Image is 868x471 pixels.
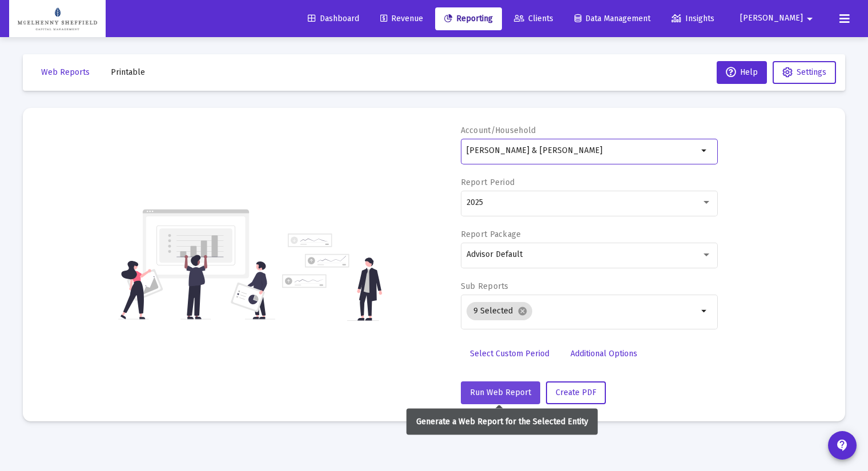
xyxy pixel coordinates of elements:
a: Revenue [371,7,432,30]
span: Create PDF [556,388,596,397]
mat-icon: arrow_drop_down [698,144,712,158]
img: reporting-alt [282,234,382,321]
a: Reporting [435,7,502,30]
label: Account/Household [461,126,536,135]
span: 2025 [467,198,483,207]
button: [PERSON_NAME] [726,7,830,30]
span: Web Reports [41,67,90,77]
a: Clients [505,7,562,30]
button: Run Web Report [461,381,540,404]
button: Settings [773,61,836,84]
img: reporting [118,208,275,321]
span: Printable [111,67,145,77]
button: Create PDF [546,381,606,404]
span: Dashboard [308,14,359,23]
label: Report Period [461,178,515,187]
span: [PERSON_NAME] [740,14,803,23]
mat-icon: cancel [517,306,528,316]
mat-icon: contact_support [835,438,849,452]
span: Revenue [380,14,423,23]
span: Reporting [444,14,493,23]
span: Advisor Default [467,249,523,259]
img: Dashboard [18,7,97,30]
span: Insights [672,14,714,23]
a: Insights [662,7,724,30]
span: Clients [514,14,553,23]
span: Additional Options [570,349,637,359]
mat-icon: arrow_drop_down [803,7,817,30]
input: Search or select an account or household [467,146,698,155]
button: Help [717,61,767,84]
label: Report Package [461,230,521,239]
mat-chip: 9 Selected [467,302,532,320]
span: Run Web Report [470,388,531,397]
mat-chip-list: Selection [467,300,698,323]
a: Data Management [565,7,660,30]
span: Select Custom Period [470,349,549,359]
button: Web Reports [32,61,99,84]
span: Help [726,67,758,77]
span: Settings [797,67,826,77]
button: Printable [102,61,154,84]
span: Data Management [574,14,650,23]
a: Dashboard [299,7,368,30]
label: Sub Reports [461,281,509,291]
mat-icon: arrow_drop_down [698,304,712,318]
